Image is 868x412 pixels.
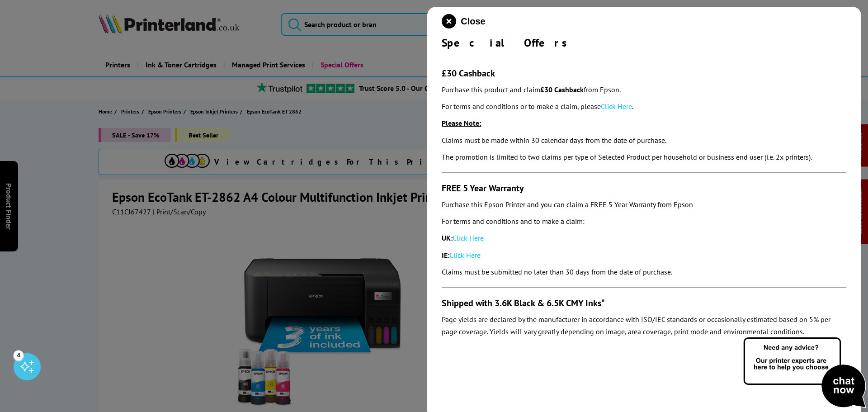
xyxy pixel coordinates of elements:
[442,233,453,242] strong: UK:
[442,266,847,278] p: Claims must be submitted no later than 30 days from the date of purchase.
[442,100,847,113] p: For terms and conditions or to make a claim, please .
[14,350,24,360] div: 4
[442,67,847,79] h3: £30 Cashback
[442,36,847,50] div: Special Offers
[442,199,847,211] p: Purchase this Epson Printer and you can claim a FREE 5 Year Warranty from Epson
[442,118,481,128] u: Please Note:
[540,85,584,94] strong: £30 Cashback
[442,14,485,28] button: close modal
[442,182,847,194] h3: FREE 5 Year Warranty
[442,136,666,145] em: Claims must be made within 30 calendar days from the date of purchase.
[442,315,830,336] em: Page yields are declared by the manufacturer in accordance with ISO/IEC standards or occasionally...
[453,233,484,242] a: Click Here
[442,297,847,309] h3: Shipped with 3.6K Black & 6.5K CMY Inks*
[442,152,812,161] em: The promotion is limited to two claims per type of Selected Product per household or business end...
[461,16,485,27] span: Close
[442,251,449,260] strong: IE:
[601,102,632,111] a: Click Here
[741,336,868,410] img: Open Live Chat window
[449,251,481,260] a: Click Here
[442,215,847,227] p: For terms and conditions and to make a claim:
[442,84,847,96] p: Purchase this product and claim from Epson.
